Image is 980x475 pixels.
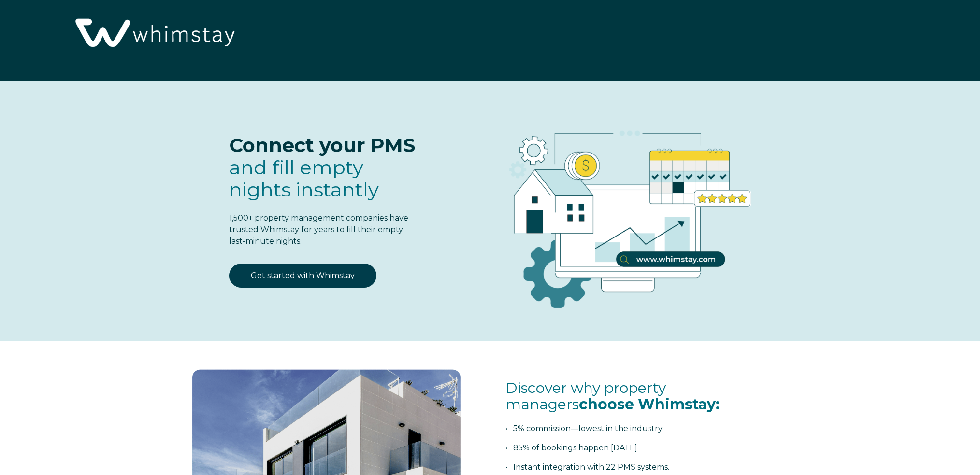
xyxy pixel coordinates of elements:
span: and [229,155,379,201]
img: RBO Ilustrations-03 [454,100,794,323]
span: • 85% of bookings happen [DATE] [505,443,637,452]
span: Discover why property managers [505,379,720,414]
span: 1,500+ property management companies have trusted Whimstay for years to fill their empty last-min... [229,213,408,246]
span: Connect your PMS [229,133,415,157]
a: Get started with Whimstay [229,264,376,288]
span: • 5% commission—lowest in the industry [505,424,663,433]
span: • Instant integration with 22 PMS systems. [505,462,669,472]
span: choose Whimstay: [579,395,720,413]
span: fill empty nights instantly [229,155,379,201]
